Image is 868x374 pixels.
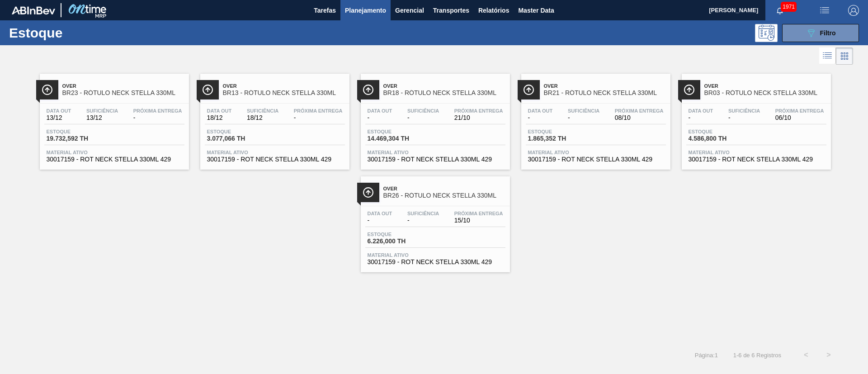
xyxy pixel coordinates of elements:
span: - [368,217,392,224]
span: Data out [528,108,553,114]
span: Estoque [368,232,431,237]
img: Ícone [202,84,213,95]
span: Suficiência [728,108,760,114]
span: 6.226,000 TH [368,238,431,245]
span: Suficiência [86,108,118,114]
span: Suficiência [568,108,599,114]
span: 08/10 [615,114,664,121]
span: Data out [207,108,232,114]
span: Estoque [368,129,431,134]
span: Página : 1 [695,352,718,359]
span: Material ativo [368,150,503,155]
span: Over [383,83,505,89]
h1: Estoque [9,28,144,38]
span: 30017159 - ROT NECK STELLA 330ML 429 [368,156,503,163]
span: 18/12 [207,114,232,121]
img: Ícone [363,187,374,198]
span: Over [223,83,345,89]
div: Pogramando: nenhum usuário selecionado [755,24,778,42]
span: BR21 - RÓTULO NECK STELLA 330ML [544,90,666,96]
button: Notificações [765,4,794,17]
span: Transportes [433,5,469,16]
span: 06/10 [775,114,824,121]
a: ÍconeOverBR21 - RÓTULO NECK STELLA 330MLData out-Suficiência-Próxima Entrega08/10Estoque1.865,352... [514,67,675,170]
span: Material ativo [689,150,824,155]
span: Data out [689,108,713,114]
img: TNhmsLtSVTkK8tSr43FrP2fwEKptu5GPRR3wAAAABJRU5ErkJggg== [12,6,55,14]
a: ÍconeOverBR03 - RÓTULO NECK STELLA 330MLData out-Suficiência-Próxima Entrega06/10Estoque4.586,800... [675,67,835,170]
span: Próxima Entrega [454,108,503,114]
span: 30017159 - ROT NECK STELLA 330ML 429 [689,156,824,163]
span: Próxima Entrega [294,108,343,114]
span: 3.077,066 TH [207,135,270,142]
span: BR26 - RÓTULO NECK STELLA 330ML [383,192,505,199]
button: > [817,344,840,366]
span: Estoque [689,129,752,134]
span: Suficiência [407,211,439,216]
span: Relatórios [478,5,509,16]
span: Suficiência [407,108,439,114]
a: ÍconeOverBR18 - RÓTULO NECK STELLA 330MLData out-Suficiência-Próxima Entrega21/10Estoque14.469,30... [354,67,514,170]
span: Estoque [47,129,110,134]
span: Estoque [528,129,591,134]
span: Tarefas [314,5,336,16]
button: Filtro [782,24,859,42]
span: 15/10 [454,217,503,224]
span: - [294,114,343,121]
div: Visão em Cards [836,47,853,65]
span: Material ativo [207,150,343,155]
span: 1971 [781,2,797,12]
img: Ícone [42,84,53,95]
span: Data out [368,211,392,216]
span: BR18 - RÓTULO NECK STELLA 330ML [383,90,505,96]
span: BR03 - RÓTULO NECK STELLA 330ML [704,90,826,96]
span: Data out [368,108,392,114]
span: 19.732,592 TH [47,135,110,142]
span: Próxima Entrega [454,211,503,216]
span: 18/12 [247,114,278,121]
span: Suficiência [247,108,278,114]
span: Material ativo [47,150,182,155]
div: Visão em Lista [819,47,836,65]
span: 14.469,304 TH [368,135,431,142]
img: userActions [819,5,830,16]
span: 13/12 [47,114,71,121]
span: Próxima Entrega [615,108,664,114]
span: - [528,114,553,121]
span: Over [704,83,826,89]
span: Master Data [518,5,554,16]
span: Próxima Entrega [133,108,182,114]
span: 30017159 - ROT NECK STELLA 330ML 429 [47,156,182,163]
button: < [795,344,817,366]
span: Filtro [820,29,836,37]
span: 30017159 - ROT NECK STELLA 330ML 429 [368,259,503,265]
span: Gerencial [395,5,424,16]
span: 13/12 [86,114,118,121]
span: Over [383,186,505,191]
span: - [689,114,713,121]
img: Ícone [523,84,534,95]
span: Over [62,83,184,89]
span: Over [544,83,666,89]
span: Próxima Entrega [775,108,824,114]
span: - [568,114,599,121]
a: ÍconeOverBR13 - RÓTULO NECK STELLA 330MLData out18/12Suficiência18/12Próxima Entrega-Estoque3.077... [193,67,354,170]
span: 4.586,800 TH [689,135,752,142]
span: Material ativo [528,150,664,155]
span: - [728,114,760,121]
span: Estoque [207,129,270,134]
span: Material ativo [368,252,503,258]
span: - [133,114,182,121]
span: - [407,114,439,121]
img: Ícone [684,84,695,95]
img: Logout [848,5,859,16]
a: ÍconeOverBR26 - RÓTULO NECK STELLA 330MLData out-Suficiência-Próxima Entrega15/10Estoque6.226,000... [354,170,514,272]
span: - [407,217,439,224]
span: BR13 - RÓTULO NECK STELLA 330ML [223,90,345,96]
span: 30017159 - ROT NECK STELLA 330ML 429 [207,156,343,163]
span: - [368,114,392,121]
a: ÍconeOverBR23 - RÓTULO NECK STELLA 330MLData out13/12Suficiência13/12Próxima Entrega-Estoque19.73... [33,67,193,170]
span: Data out [47,108,71,114]
span: BR23 - RÓTULO NECK STELLA 330ML [62,90,184,96]
span: 30017159 - ROT NECK STELLA 330ML 429 [528,156,664,163]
